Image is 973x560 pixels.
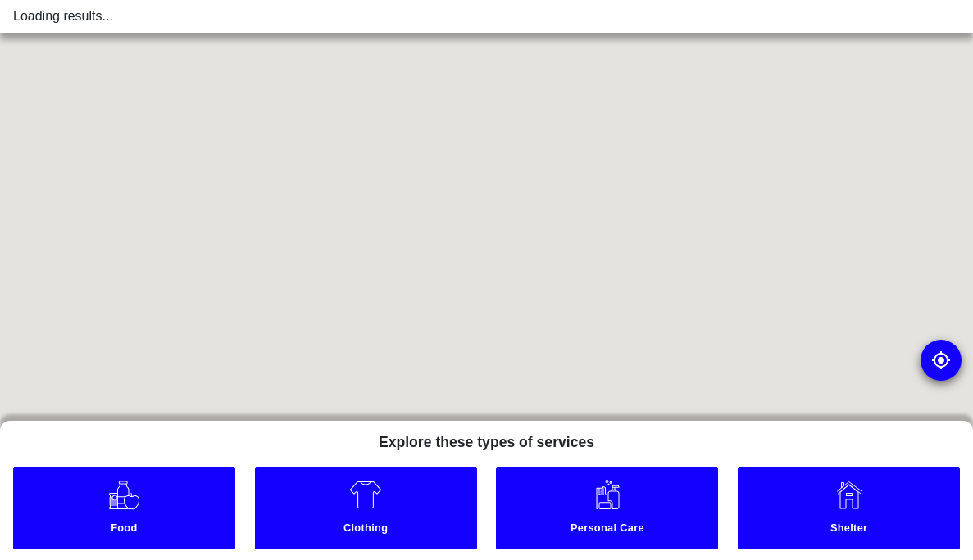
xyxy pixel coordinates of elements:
div: Loading results... [13,7,960,26]
small: Food [16,522,232,539]
img: Personal Care [591,478,624,511]
a: Food [13,467,235,549]
small: Personal Care [499,522,716,539]
a: Personal Care [496,467,718,549]
a: Clothing [255,467,477,549]
a: Shelter [738,467,960,549]
small: Shelter [741,522,957,539]
img: Food [107,478,141,511]
img: Shelter [833,478,866,511]
img: go to my location [931,350,951,370]
img: Clothing [349,478,382,511]
h5: Explore these types of services [366,421,607,458]
small: Clothing [257,522,474,539]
